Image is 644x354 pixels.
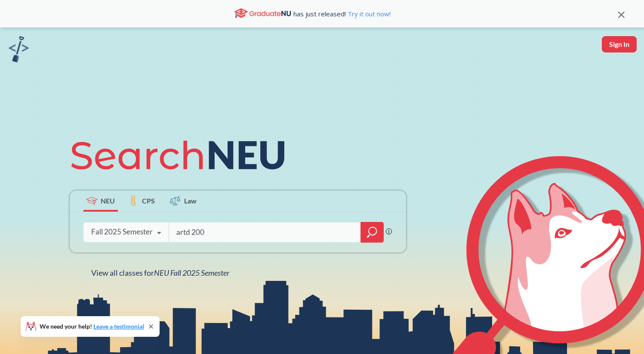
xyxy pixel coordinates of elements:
a: sandbox logo [9,36,29,65]
span: CPS [142,196,155,206]
input: Class, professor, course number, "phrase" [176,223,354,241]
span: View all classes for [91,268,229,277]
img: sandbox logo [9,36,29,62]
span: NEU [101,196,115,206]
svg: magnifying glass [367,226,377,238]
div: magnifying glass [361,222,384,243]
span: We need your help! [40,323,144,329]
div: Fall 2025 Semester [91,227,153,237]
a: Try it out now! [346,9,391,18]
button: Sign In [602,36,637,52]
span: NEU Fall 2025 Semester [154,268,229,277]
a: Leave a testimonial [93,323,144,330]
span: has just released! [293,9,391,18]
span: Law [184,196,197,206]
